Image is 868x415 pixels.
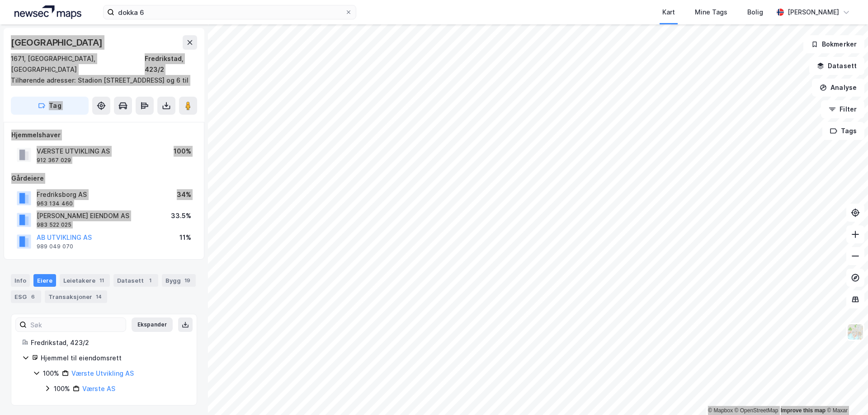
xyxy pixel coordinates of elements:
[788,7,839,18] div: [PERSON_NAME]
[132,317,173,332] button: Ekspander
[812,79,864,97] button: Analyse
[41,353,186,364] div: Hjemmel til eiendomsrett
[735,407,778,414] a: OpenStreetMap
[183,276,192,285] div: 19
[11,35,104,50] div: [GEOGRAPHIC_DATA]
[14,5,81,19] img: logo.a4113a55bc3d86da70a041830d287a7e.svg
[11,130,197,140] div: Hjemmelshaver
[823,372,868,415] div: Kontrollprogram for chat
[11,173,197,184] div: Gårdeiere
[37,200,73,207] div: 963 134 460
[28,292,38,301] div: 6
[823,372,868,415] iframe: Chat Widget
[162,274,196,287] div: Bygg
[45,290,107,303] div: Transaksjoner
[94,292,104,301] div: 14
[803,35,864,53] button: Bokmerker
[37,157,71,164] div: 912 367 029
[97,276,106,285] div: 11
[662,7,675,18] div: Kart
[11,97,89,115] button: Tag
[27,318,126,331] input: Søk
[71,369,134,377] a: Værste Utvikling AS
[179,232,191,243] div: 11%
[11,76,78,84] span: Tilhørende adresser:
[113,274,158,287] div: Datasett
[11,53,145,75] div: 1671, [GEOGRAPHIC_DATA], [GEOGRAPHIC_DATA]
[33,274,56,287] div: Eiere
[31,337,186,348] div: Fredrikstad, 423/2
[37,221,71,228] div: 983 522 025
[781,407,826,414] a: Improve this map
[708,407,733,414] a: Mapbox
[37,243,73,250] div: 989 049 070
[54,383,70,394] div: 100%
[695,7,727,18] div: Mine Tags
[146,276,155,285] div: 1
[43,368,59,379] div: 100%
[809,57,864,75] button: Datasett
[11,274,30,287] div: Info
[11,290,41,303] div: ESG
[114,5,345,19] input: Søk på adresse, matrikkel, gårdeiere, leietakere eller personer
[11,75,190,86] div: Stadion [STREET_ADDRESS]
[747,7,763,18] div: Bolig
[174,146,191,157] div: 100%
[847,323,864,340] img: Z
[822,122,864,140] button: Tags
[60,274,110,287] div: Leietakere
[177,189,191,200] div: 34%
[145,53,197,75] div: Fredrikstad, 423/2
[821,100,864,118] button: Filter
[171,210,191,221] div: 33.5%
[82,385,115,392] a: Værste AS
